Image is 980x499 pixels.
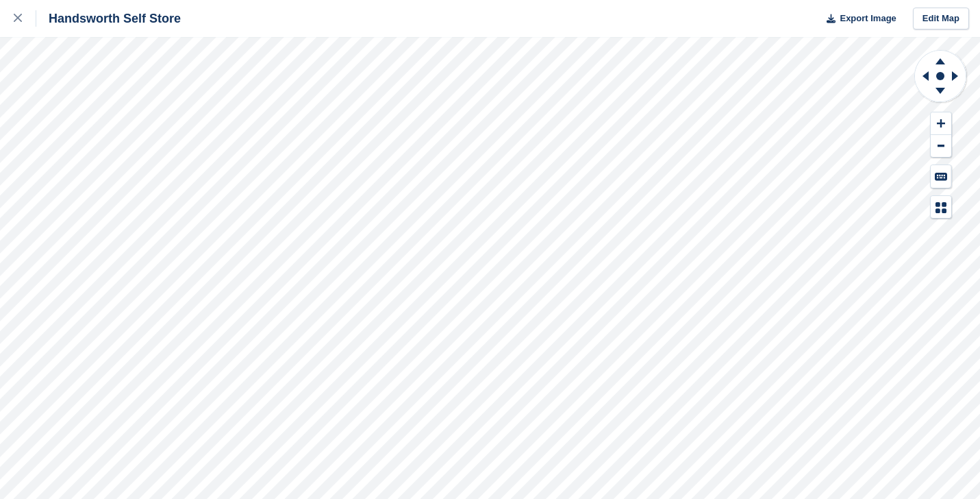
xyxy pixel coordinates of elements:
[818,8,896,30] button: Export Image
[913,8,969,30] a: Edit Map
[36,10,181,27] div: Handsworth Self Store
[931,196,951,219] button: Map Legend
[931,165,951,188] button: Keyboard Shortcuts
[931,112,951,135] button: Zoom In
[931,135,951,158] button: Zoom Out
[840,12,896,25] span: Export Image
